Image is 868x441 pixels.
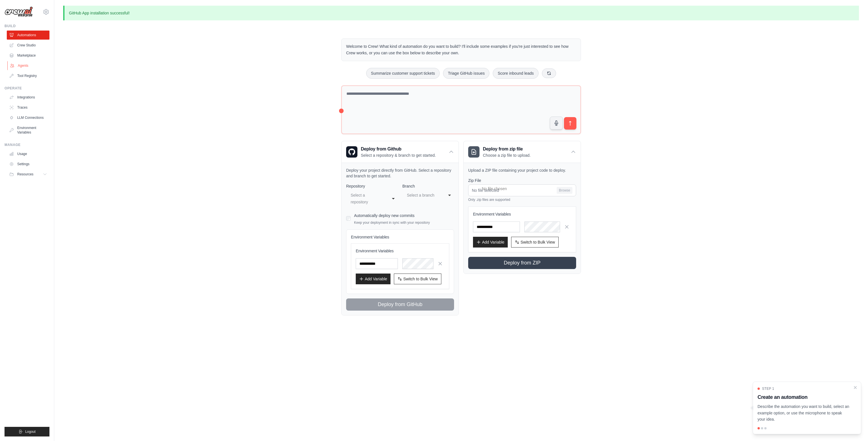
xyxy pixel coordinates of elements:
h3: Environment Variables [473,211,571,217]
p: Keep your deployment in sync with your repository [354,220,430,225]
h3: Deploy from Github [361,146,436,152]
h3: Environment Variables [356,248,444,254]
button: Add Variable [473,237,508,248]
a: Marketplace [7,51,49,60]
span: Logout [25,429,36,434]
label: Zip File [468,178,576,183]
a: Automations [7,31,49,40]
div: Build [5,24,49,28]
input: No file selected Browse [468,184,576,196]
button: Resources [7,170,49,179]
span: Switch to Bulk View [403,276,438,282]
button: Score inbound leads [493,68,539,79]
p: Upload a ZIP file containing your project code to deploy. [468,167,576,173]
a: LLM Connections [7,113,49,122]
iframe: Chat Widget [840,414,868,441]
label: Automatically deploy new commits [354,213,415,218]
div: Select a repository [351,192,382,205]
a: Tool Registry [7,71,49,80]
span: Resources [17,172,33,177]
button: Deploy from GitHub [346,298,454,311]
p: Deploy your project directly from GitHub. Select a repository and branch to get started. [346,167,454,179]
button: Switch to Bulk View [511,237,559,248]
span: Switch to Bulk View [520,239,555,245]
h4: Environment Variables [351,234,449,240]
a: Usage [7,149,49,158]
div: Виджет чата [840,414,868,441]
button: Close walkthrough [853,385,858,390]
h3: Deploy from zip file [483,146,531,152]
p: Describe the automation you want to build, select an example option, or use the microphone to spe... [758,403,850,423]
a: Traces [7,103,49,112]
img: Logo [5,7,33,17]
a: Agents [7,61,50,70]
label: Branch [402,183,454,189]
div: Operate [5,86,49,91]
button: Add Variable [356,274,390,284]
label: Repository [346,183,398,189]
p: GitHub App installation successful! [63,6,859,20]
a: Crew Studio [7,41,49,50]
button: Summarize customer support tickets [366,68,440,79]
button: Logout [5,427,49,436]
h3: Create an automation [758,393,850,401]
p: Only .zip files are supported [468,197,576,202]
button: Deploy from ZIP [468,257,576,269]
button: Triage GitHub issues [443,68,489,79]
a: Integrations [7,93,49,102]
p: Select a repository & branch to get started. [361,152,436,158]
a: Settings [7,160,49,169]
button: Switch to Bulk View [394,274,441,284]
div: Select a branch [407,192,438,199]
p: Choose a zip file to upload. [483,152,531,158]
span: Step 1 [762,386,774,391]
div: Manage [5,143,49,147]
p: Welcome to Crew! What kind of automation do you want to build? I'll include some examples if you'... [346,43,576,56]
a: Environment Variables [7,123,49,137]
